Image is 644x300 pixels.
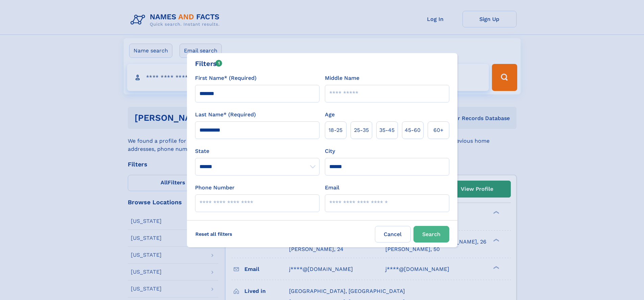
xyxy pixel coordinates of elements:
[195,59,222,69] div: Filters
[413,226,449,243] button: Search
[325,111,335,119] label: Age
[375,226,411,243] label: Cancel
[195,74,257,82] label: First Name* (Required)
[195,111,256,119] label: Last Name* (Required)
[325,184,339,192] label: Email
[195,147,319,155] label: State
[191,226,237,242] label: Reset all filters
[405,126,421,134] span: 45‑60
[195,184,235,192] label: Phone Number
[379,126,395,134] span: 35‑45
[329,126,342,134] span: 18‑25
[354,126,369,134] span: 25‑35
[433,126,444,134] span: 60+
[325,147,335,155] label: City
[325,74,359,82] label: Middle Name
